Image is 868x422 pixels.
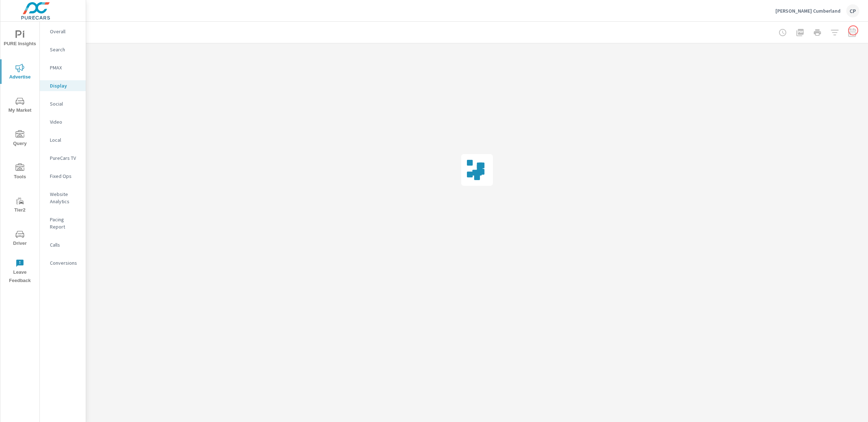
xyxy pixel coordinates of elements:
[3,97,37,115] span: My Market
[3,64,37,81] span: Advertise
[846,4,859,17] div: CP
[3,30,37,48] span: PURE Insights
[40,98,86,109] div: Social
[50,216,80,230] p: Pacing Report
[40,214,86,232] div: Pacing Report
[3,130,37,148] span: Query
[40,239,86,250] div: Calls
[50,82,80,89] p: Display
[40,80,86,91] div: Display
[50,241,80,248] p: Calls
[50,28,80,35] p: Overall
[40,171,86,182] div: Fixed Ops
[40,26,86,37] div: Overall
[3,197,37,214] span: Tier2
[50,172,80,180] p: Fixed Ops
[40,257,86,268] div: Conversions
[0,22,39,288] div: nav menu
[40,189,86,207] div: Website Analytics
[3,230,37,248] span: Driver
[40,135,86,145] div: Local
[50,154,80,162] p: PureCars TV
[50,191,80,205] p: Website Analytics
[40,153,86,163] div: PureCars TV
[50,259,80,267] p: Conversions
[50,100,80,107] p: Social
[50,136,80,144] p: Local
[775,8,841,14] p: [PERSON_NAME] Cumberland
[50,118,80,125] p: Video
[50,64,80,71] p: PMAX
[50,46,80,53] p: Search
[40,62,86,73] div: PMAX
[40,44,86,55] div: Search
[40,116,86,127] div: Video
[3,259,37,285] span: Leave Feedback
[3,163,37,181] span: Tools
